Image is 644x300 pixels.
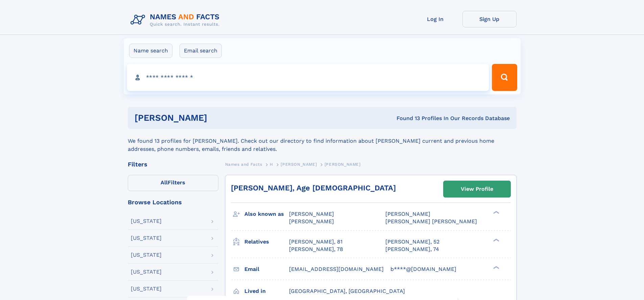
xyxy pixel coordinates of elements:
div: [US_STATE] [131,286,162,292]
div: We found 13 profiles for [PERSON_NAME]. Check out our directory to find information about [PERSON... [128,129,517,153]
div: ❯ [492,238,500,242]
label: Filters [128,175,218,191]
img: Logo Names and Facts [128,11,225,29]
label: Email search [180,44,222,58]
a: [PERSON_NAME], 52 [385,238,439,246]
a: [PERSON_NAME] [281,160,317,168]
div: Filters [128,161,218,167]
span: [GEOGRAPHIC_DATA], [GEOGRAPHIC_DATA] [289,288,405,294]
div: View Profile [461,181,493,197]
h3: Relatives [244,236,289,248]
h1: [PERSON_NAME] [135,114,302,122]
div: ❯ [492,265,500,270]
div: Browse Locations [128,199,218,205]
a: [PERSON_NAME], 78 [289,246,343,253]
h3: Also known as [244,208,289,220]
span: [EMAIL_ADDRESS][DOMAIN_NAME] [289,266,384,272]
a: [PERSON_NAME], Age [DEMOGRAPHIC_DATA] [231,184,396,192]
span: [PERSON_NAME] [289,218,334,225]
div: [US_STATE] [131,269,162,275]
a: View Profile [444,181,510,197]
span: [PERSON_NAME] [PERSON_NAME] [385,218,477,225]
a: Log In [408,11,462,27]
a: H [270,160,273,168]
a: Sign Up [462,11,517,27]
div: [US_STATE] [131,218,162,224]
h3: Lived in [244,285,289,297]
span: All [161,179,168,186]
span: [PERSON_NAME] [325,162,361,167]
button: Search Button [492,64,517,91]
span: H [270,162,273,167]
div: [US_STATE] [131,252,162,258]
div: ❯ [492,210,500,215]
a: [PERSON_NAME], 74 [385,246,439,253]
input: search input [127,64,489,91]
a: Names and Facts [225,160,262,168]
span: [PERSON_NAME] [385,211,430,217]
div: [US_STATE] [131,235,162,241]
span: [PERSON_NAME] [289,211,334,217]
h3: Email [244,263,289,275]
span: [PERSON_NAME] [281,162,317,167]
div: Found 13 Profiles In Our Records Database [302,115,510,122]
label: Name search [129,44,172,58]
a: [PERSON_NAME], 81 [289,238,342,246]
